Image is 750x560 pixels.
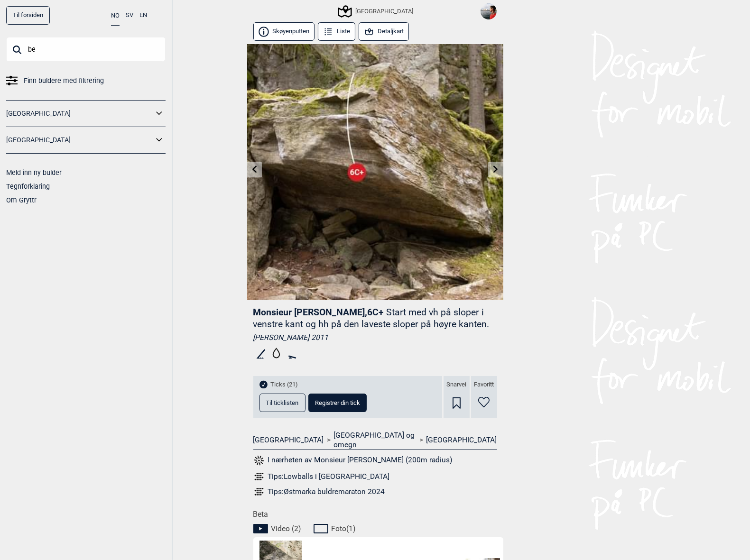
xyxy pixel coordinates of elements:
[444,376,470,418] div: Snarvei
[6,6,50,25] a: Til forsiden
[6,169,62,176] a: Meld inn ny bulder
[24,74,104,88] span: Finn buldere med filtrering
[268,472,389,481] div: Tips: Lowballs i [GEOGRAPHIC_DATA]
[332,524,356,533] span: Foto ( 1 )
[253,22,315,41] button: Skøyenputten
[253,454,453,467] button: I nærheten av Monsieur [PERSON_NAME] (200m radius)
[268,487,385,496] div: Tips: Østmarka buldremaraton 2024
[253,307,384,318] span: Monsieur [PERSON_NAME] , 6C+
[339,6,413,17] div: [GEOGRAPHIC_DATA]
[253,333,497,342] div: [PERSON_NAME] 2011
[6,107,153,120] a: [GEOGRAPHIC_DATA]
[315,400,360,406] span: Registrer din tick
[253,431,497,450] nav: > >
[308,394,367,412] button: Registrer din tick
[271,524,301,533] span: Video ( 2 )
[426,435,497,445] a: [GEOGRAPHIC_DATA]
[474,381,494,389] span: Favoritt
[111,6,120,26] button: NO
[253,486,497,497] a: Tips:Østmarka buldremaraton 2024
[247,44,503,300] img: Monsieur Dab 200828
[259,394,306,412] button: Til ticklisten
[318,22,356,41] button: Liste
[6,183,50,190] a: Tegnforklaring
[334,431,417,450] a: [GEOGRAPHIC_DATA] og omegn
[6,133,153,147] a: [GEOGRAPHIC_DATA]
[139,6,147,25] button: EN
[6,37,166,62] input: Søk på buldernavn, sted eller samling
[6,74,166,88] a: Finn buldere med filtrering
[359,22,409,41] button: Detaljkart
[126,6,133,25] button: SV
[253,307,490,330] p: Start med vh på sloper i venstre kant og hh på den laveste sloper på høyre kanten.
[266,400,299,406] span: Til ticklisten
[253,471,497,482] a: Tips:Lowballs i [GEOGRAPHIC_DATA]
[6,196,37,204] a: Om Gryttr
[271,381,298,389] span: Ticks (21)
[253,435,324,445] a: [GEOGRAPHIC_DATA]
[481,3,497,19] img: 96237517 3053624591380607 2383231920386342912 n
